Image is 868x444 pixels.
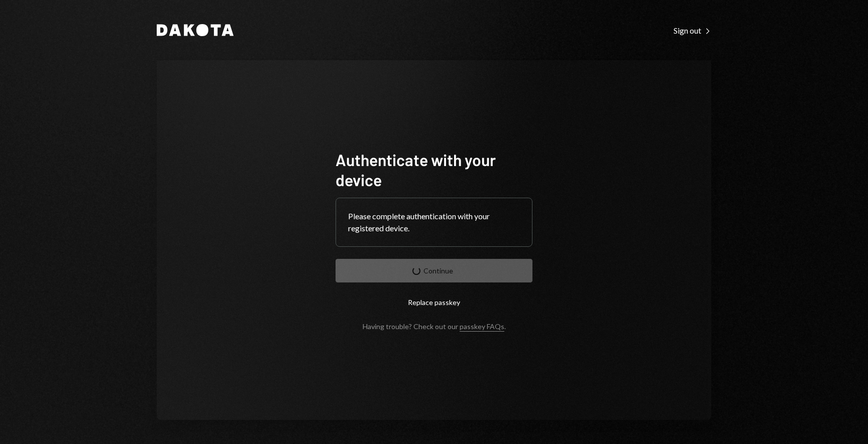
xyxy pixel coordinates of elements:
button: Replace passkey [336,290,532,314]
a: passkey FAQs [460,322,504,332]
div: Having trouble? Check out our . [363,322,506,331]
a: Sign out [674,25,711,36]
div: Please complete authentication with your registered device. [348,210,520,234]
h1: Authenticate with your device [336,150,532,190]
div: Sign out [674,26,711,36]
